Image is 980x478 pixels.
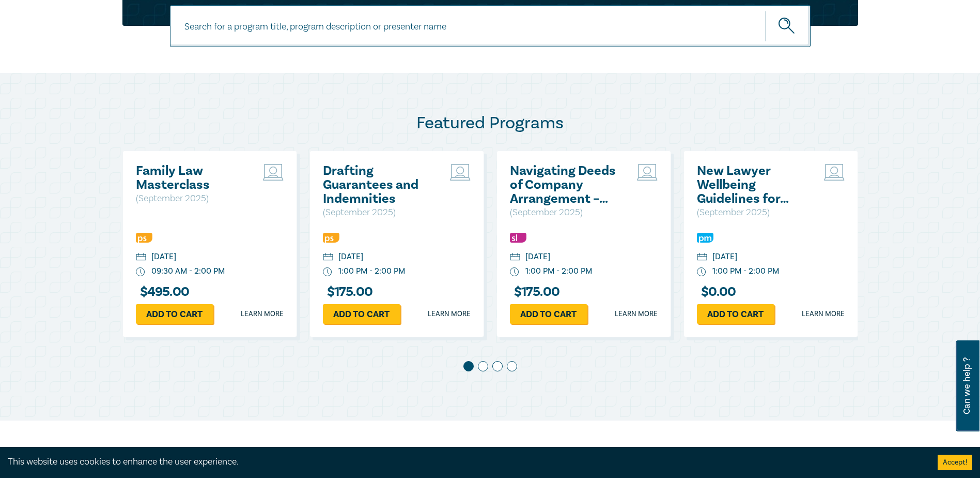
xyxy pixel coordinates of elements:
[323,233,339,243] img: Professional Skills
[8,455,922,469] div: This website uses cookies to enhance the user experience.
[962,347,972,425] span: Can we help ?
[510,233,526,243] img: Substantive Law
[615,309,658,319] a: Learn more
[697,285,736,299] h3: $ 0.00
[712,265,779,277] div: 1:00 PM - 2:00 PM
[510,267,519,277] img: watch
[136,164,247,192] a: Family Law Masterclass
[323,164,434,206] a: Drafting Guarantees and Indemnities
[510,253,520,262] img: calendar
[323,253,333,262] img: calendar
[170,5,811,47] input: Search for a program title, program description or presenter name
[697,164,808,206] a: New Lawyer Wellbeing Guidelines for Legal Workplaces
[525,251,550,263] div: [DATE]
[241,309,284,319] a: Learn more
[263,164,284,181] img: Live Stream
[712,251,737,263] div: [DATE]
[802,309,845,319] a: Learn more
[510,304,587,324] a: Add to cart
[151,265,225,277] div: 09:30 AM - 2:00 PM
[323,206,434,219] p: ( September 2025 )
[637,164,658,181] img: Live Stream
[450,164,471,181] img: Live Stream
[323,304,400,324] a: Add to cart
[510,285,560,299] h3: $ 175.00
[938,455,972,470] button: Accept cookies
[136,304,213,324] a: Add to cart
[510,164,621,206] a: Navigating Deeds of Company Arrangement – Strategy and Structure
[323,285,373,299] h3: $ 175.00
[697,267,706,277] img: watch
[136,192,247,205] p: ( September 2025 )
[136,285,190,299] h3: $ 495.00
[697,206,808,219] p: ( September 2025 )
[510,206,621,219] p: ( September 2025 )
[697,233,713,243] img: Practice Management & Business Skills
[697,253,707,262] img: calendar
[428,309,471,319] a: Learn more
[824,164,845,181] img: Live Stream
[338,251,363,263] div: [DATE]
[323,267,332,277] img: watch
[136,253,146,262] img: calendar
[122,113,858,133] h2: Featured Programs
[151,251,176,263] div: [DATE]
[136,267,145,277] img: watch
[338,265,405,277] div: 1:00 PM - 2:00 PM
[697,304,774,324] a: Add to cart
[525,265,592,277] div: 1:00 PM - 2:00 PM
[136,233,152,243] img: Professional Skills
